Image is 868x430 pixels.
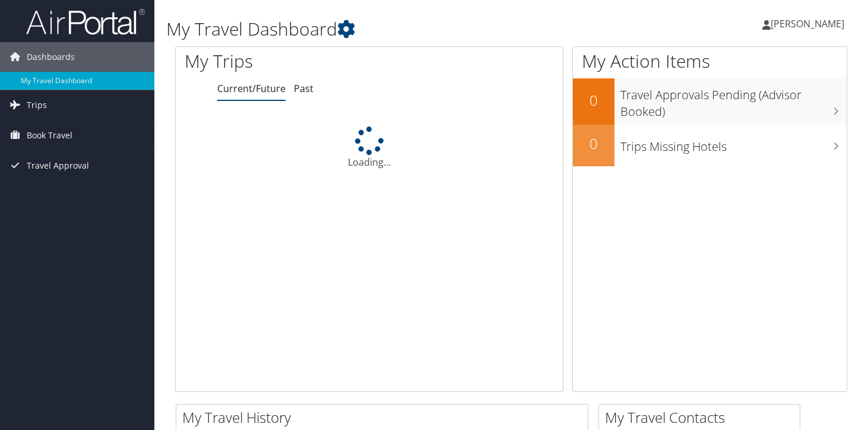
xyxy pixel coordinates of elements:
[294,82,313,95] a: Past
[573,90,614,110] h2: 0
[166,17,626,42] h1: My Travel Dashboard
[185,49,392,74] h1: My Trips
[27,151,89,181] span: Travel Approval
[573,125,847,166] a: 0Trips Missing Hotels
[771,17,844,30] span: [PERSON_NAME]
[27,42,75,72] span: Dashboards
[573,78,847,124] a: 0Travel Approvals Pending (Advisor Booked)
[176,127,563,169] div: Loading...
[26,8,145,36] img: airportal-logo.png
[620,81,847,120] h3: Travel Approvals Pending (Advisor Booked)
[620,132,847,155] h3: Trips Missing Hotels
[762,6,856,42] a: [PERSON_NAME]
[182,407,588,428] h2: My Travel History
[217,82,286,95] a: Current/Future
[605,407,800,428] h2: My Travel Contacts
[27,121,72,150] span: Book Travel
[573,49,847,74] h1: My Action Items
[27,90,47,120] span: Trips
[573,134,614,154] h2: 0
